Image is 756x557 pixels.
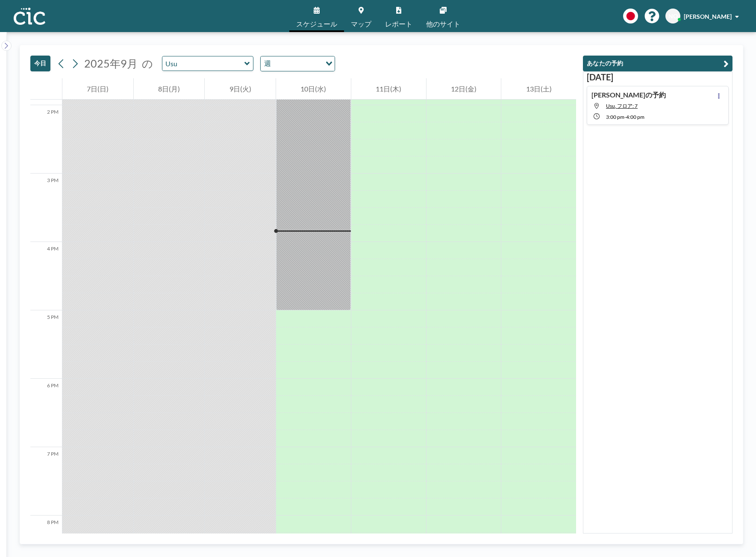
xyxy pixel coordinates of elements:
[162,56,244,71] input: Usu
[624,114,626,120] span: -
[591,91,666,99] h4: [PERSON_NAME]の予約
[276,78,351,100] div: 10日(水)
[427,78,501,100] div: 12日(金)
[296,21,337,27] span: スケジュール
[30,447,62,516] div: 7 PM
[30,174,62,242] div: 3 PM
[30,56,50,71] button: 今日
[587,72,729,83] h3: [DATE]
[142,57,153,70] span: の
[84,57,138,70] span: 2025年9月
[668,12,678,20] span: NO
[385,21,412,27] span: レポート
[606,103,638,109] span: Usu, フロア: 7
[134,78,205,100] div: 8日(月)
[62,78,133,100] div: 7日(日)
[684,13,732,20] span: [PERSON_NAME]
[501,78,576,100] div: 13日(土)
[583,56,732,71] button: あなたの予約
[274,58,321,69] input: Search for option
[626,114,644,120] span: 4:00 PM
[261,56,335,71] div: Search for option
[351,21,371,27] span: マップ
[262,58,273,69] span: 週
[205,78,276,100] div: 9日(火)
[30,105,62,174] div: 2 PM
[30,310,62,379] div: 5 PM
[426,21,460,27] span: 他のサイト
[14,8,45,25] img: organization-logo
[30,379,62,447] div: 6 PM
[351,78,426,100] div: 11日(木)
[30,242,62,310] div: 4 PM
[606,114,624,120] span: 3:00 PM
